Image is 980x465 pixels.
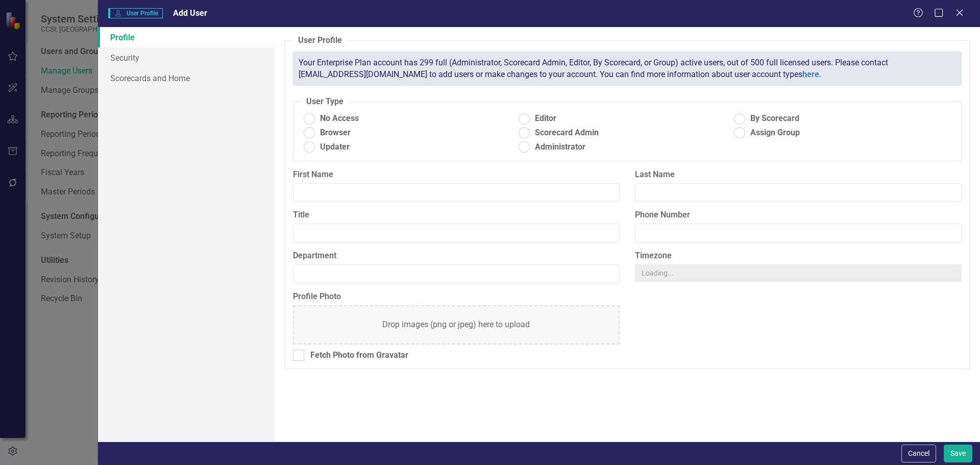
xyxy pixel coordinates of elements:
[310,350,408,361] div: Fetch Photo from Gravatar
[535,141,585,153] span: Administrator
[320,141,350,153] span: Updater
[635,169,962,181] label: Last Name
[98,47,275,68] a: Security
[293,35,347,46] legend: User Profile
[382,319,530,331] div: Drop images (png or jpeg) here to upload
[635,209,962,221] label: Phone Number
[98,27,275,47] a: Profile
[108,8,163,18] span: User Profile
[535,113,556,125] span: Editor
[901,445,936,462] button: Cancel
[293,169,620,181] label: First Name
[750,113,799,125] span: By Scorecard
[944,445,972,462] button: Save
[635,264,962,282] input: Loading...
[173,8,207,18] span: Add User
[293,250,620,262] label: Department
[635,250,962,262] label: Timezone
[301,96,349,108] legend: User Type
[320,113,359,125] span: No Access
[750,127,800,139] span: Assign Group
[320,127,351,139] span: Browser
[535,127,599,139] span: Scorecard Admin
[293,209,620,221] label: Title
[293,291,620,303] label: Profile Photo
[299,58,888,79] span: Your Enterprise Plan account has 299 full (Administrator, Scorecard Admin, Editor, By Scorecard, ...
[98,68,275,88] a: Scorecards and Home
[802,69,819,79] a: here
